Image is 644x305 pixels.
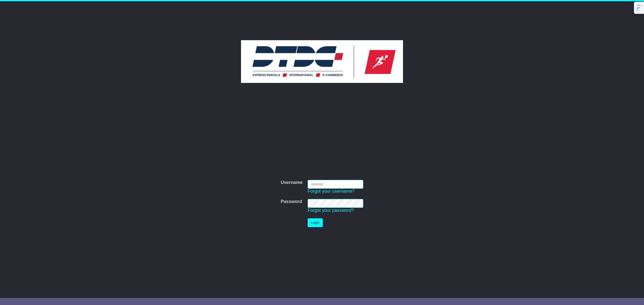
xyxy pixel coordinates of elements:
[308,218,323,227] button: Login
[308,208,354,213] a: Forgot your password?
[281,199,302,205] label: Password
[241,40,403,83] img: DTDC Australia
[281,180,303,185] label: Username
[308,189,355,194] a: Forgot your username?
